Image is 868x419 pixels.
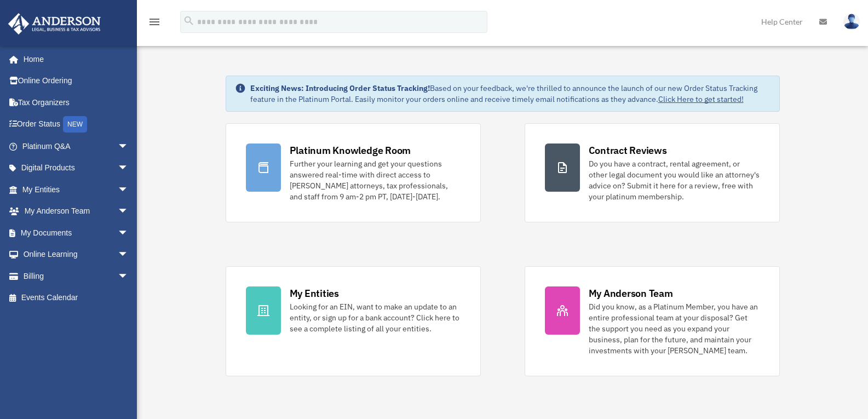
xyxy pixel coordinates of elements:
[118,200,140,223] span: arrow_drop_down
[8,70,145,92] a: Online Ordering
[118,244,140,266] span: arrow_drop_down
[118,135,140,158] span: arrow_drop_down
[250,83,430,93] strong: Exciting News: Introducing Order Status Tracking!
[8,265,145,287] a: Billingarrow_drop_down
[8,200,145,222] a: My Anderson Teamarrow_drop_down
[525,266,780,376] a: My Anderson Team Did you know, as a Platinum Member, you have an entire professional team at your...
[290,158,461,202] div: Further your learning and get your questions answered real-time with direct access to [PERSON_NAM...
[226,123,481,222] a: Platinum Knowledge Room Further your learning and get your questions answered real-time with dire...
[250,83,771,105] div: Based on your feedback, we're thrilled to announce the launch of our new Order Status Tracking fe...
[148,19,161,28] a: menu
[843,14,860,30] img: User Pic
[589,158,760,202] div: Do you have a contract, rental agreement, or other legal document you would like an attorney's ad...
[8,91,145,113] a: Tax Organizers
[118,265,140,288] span: arrow_drop_down
[8,244,145,266] a: Online Learningarrow_drop_down
[63,116,87,133] div: NEW
[525,123,780,222] a: Contract Reviews Do you have a contract, rental agreement, or other legal document you would like...
[290,301,461,334] div: Looking for an EIN, want to make an update to an entity, or sign up for a bank account? Click her...
[226,266,481,376] a: My Entities Looking for an EIN, want to make an update to an entity, or sign up for a bank accoun...
[589,301,760,356] div: Did you know, as a Platinum Member, you have an entire professional team at your disposal? Get th...
[148,15,161,28] i: menu
[8,222,145,244] a: My Documentsarrow_drop_down
[589,286,673,300] div: My Anderson Team
[118,179,140,201] span: arrow_drop_down
[589,144,667,157] div: Contract Reviews
[5,13,104,35] img: Anderson Advisors Platinum Portal
[8,48,140,70] a: Home
[8,113,145,136] a: Order StatusNEW
[8,135,145,157] a: Platinum Q&Aarrow_drop_down
[8,287,145,309] a: Events Calendar
[658,94,744,104] a: Click Here to get started!
[118,222,140,244] span: arrow_drop_down
[290,144,411,157] div: Platinum Knowledge Room
[183,15,195,27] i: search
[118,157,140,180] span: arrow_drop_down
[8,157,145,179] a: Digital Productsarrow_drop_down
[290,286,339,300] div: My Entities
[8,179,145,200] a: My Entitiesarrow_drop_down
